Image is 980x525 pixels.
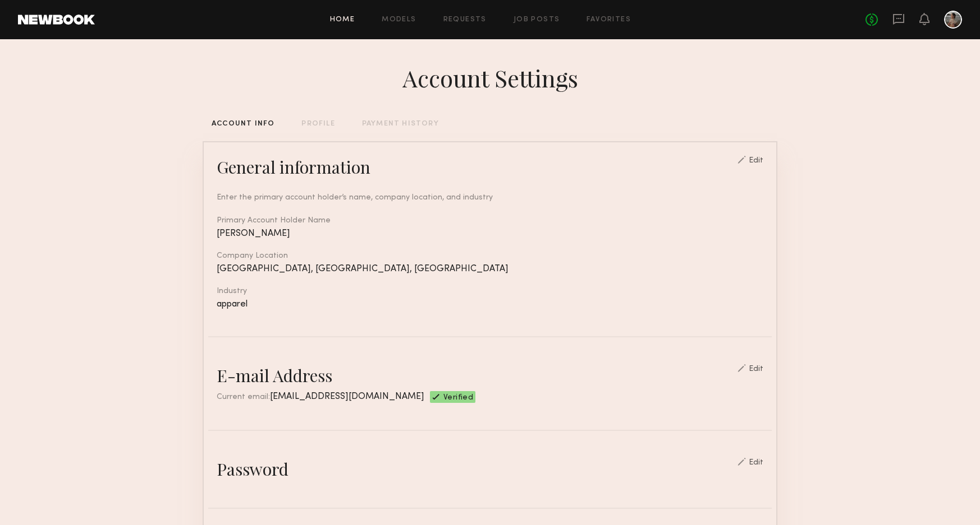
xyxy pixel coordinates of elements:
[382,16,416,24] a: Models
[301,120,335,128] div: PROFILE
[514,16,560,24] a: Job Posts
[443,16,487,24] a: Requests
[362,120,439,128] div: PAYMENT HISTORY
[217,391,424,403] div: Current email:
[330,16,355,24] a: Home
[217,156,370,178] div: General information
[749,157,763,165] div: Edit
[212,120,274,128] div: ACCOUNT INFO
[270,392,424,401] span: [EMAIL_ADDRESS][DOMAIN_NAME]
[217,252,763,260] div: Company Location
[217,364,332,387] div: E-mail Address
[217,458,288,480] div: Password
[217,287,763,295] div: Industry
[587,16,631,24] a: Favorites
[217,192,763,203] div: Enter the primary account holder’s name, company location, and industry
[749,459,763,467] div: Edit
[749,365,763,373] div: Edit
[443,394,473,403] span: Verified
[217,300,763,309] div: apparel
[217,229,763,239] div: [PERSON_NAME]
[217,217,763,225] div: Primary Account Holder Name
[217,264,763,274] div: [GEOGRAPHIC_DATA], [GEOGRAPHIC_DATA], [GEOGRAPHIC_DATA]
[402,62,578,94] div: Account Settings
